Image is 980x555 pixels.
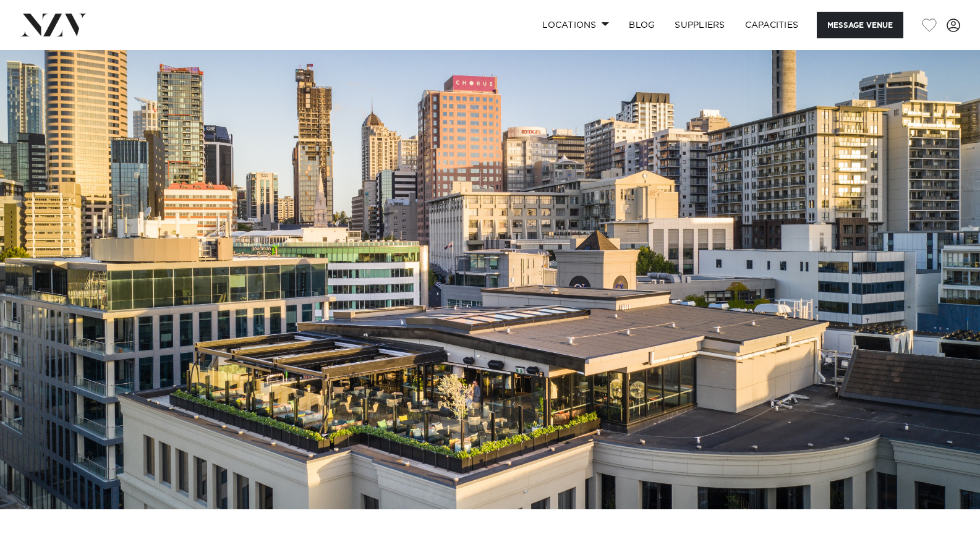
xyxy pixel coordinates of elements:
button: Message Venue [817,12,903,38]
img: nzv-logo.png [20,14,87,36]
a: Capacities [735,12,809,38]
a: Locations [532,12,619,38]
a: SUPPLIERS [665,12,735,38]
a: BLOG [619,12,665,38]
